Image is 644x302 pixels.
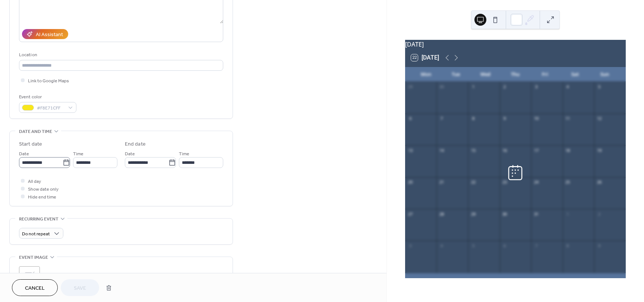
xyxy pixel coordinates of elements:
[560,67,590,82] div: Sat
[439,116,444,121] div: 7
[596,147,602,153] div: 19
[596,116,602,121] div: 12
[533,211,539,217] div: 31
[533,116,539,121] div: 10
[407,116,413,121] div: 6
[533,243,539,248] div: 7
[407,147,413,153] div: 13
[19,51,222,59] div: Location
[405,40,626,49] div: [DATE]
[73,150,83,158] span: Time
[19,215,59,223] span: Recurring event
[439,211,444,217] div: 28
[25,284,45,292] span: Cancel
[502,243,508,248] div: 6
[533,84,539,90] div: 3
[407,179,413,185] div: 20
[407,84,413,90] div: 29
[502,211,508,217] div: 30
[22,230,50,238] span: Do not repeat
[125,140,146,148] div: End date
[179,150,189,158] span: Time
[28,178,41,185] span: All day
[470,84,476,90] div: 1
[470,243,476,248] div: 5
[407,211,413,217] div: 27
[28,185,59,193] span: Show date only
[471,67,501,82] div: Wed
[408,53,442,63] button: 22[DATE]
[565,84,571,90] div: 4
[441,67,471,82] div: Tue
[533,179,539,185] div: 24
[36,31,63,39] div: AI Assistant
[12,279,58,296] button: Cancel
[19,93,75,101] div: Event color
[19,140,42,148] div: Start date
[596,179,602,185] div: 26
[28,193,56,201] span: Hide end time
[22,29,68,39] button: AI Assistant
[590,67,620,82] div: Sun
[411,67,441,82] div: Mon
[19,266,40,287] div: ;
[533,147,539,153] div: 17
[470,179,476,185] div: 22
[565,211,571,217] div: 1
[565,147,571,153] div: 18
[530,67,560,82] div: Fri
[125,150,135,158] span: Date
[502,179,508,185] div: 23
[596,211,602,217] div: 2
[19,254,48,261] span: Event image
[439,84,444,90] div: 30
[439,147,444,153] div: 14
[565,116,571,121] div: 11
[502,116,508,121] div: 9
[470,116,476,121] div: 8
[502,147,508,153] div: 16
[596,84,602,90] div: 5
[470,211,476,217] div: 29
[19,128,52,136] span: Date and time
[28,77,69,85] span: Link to Google Maps
[439,179,444,185] div: 21
[565,179,571,185] div: 25
[502,84,508,90] div: 2
[470,147,476,153] div: 15
[37,104,64,112] span: #F8E71CFF
[565,243,571,248] div: 8
[596,243,602,248] div: 9
[439,243,444,248] div: 4
[19,150,29,158] span: Date
[501,67,530,82] div: Thu
[407,243,413,248] div: 3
